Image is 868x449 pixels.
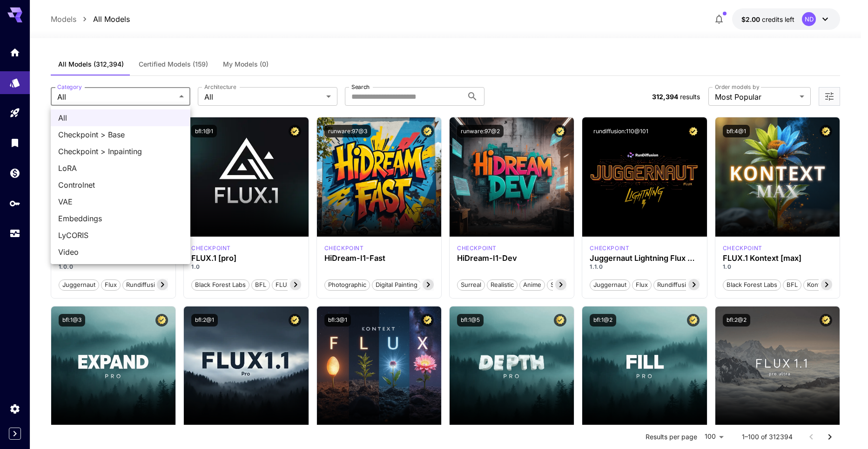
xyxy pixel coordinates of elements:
span: Video [58,246,183,258]
span: Controlnet [58,179,183,190]
span: LyCORIS [58,230,183,241]
span: All [58,112,183,123]
span: VAE [58,196,183,207]
span: Embeddings [58,213,183,224]
span: Checkpoint > Base [58,129,183,140]
span: LoRA [58,163,183,174]
span: Checkpoint > Inpainting [58,146,183,157]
